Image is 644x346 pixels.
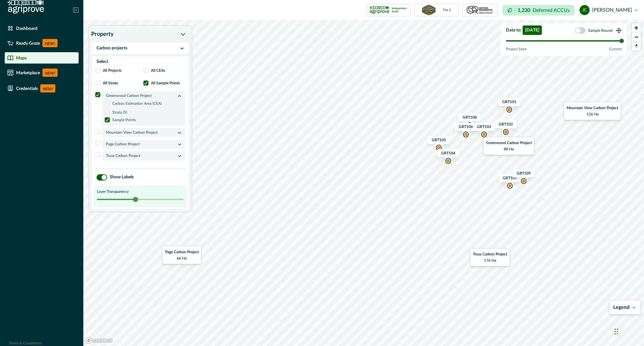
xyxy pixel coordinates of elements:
[632,23,641,32] button: Zoom in
[112,117,136,123] p: Sample Points
[106,141,176,147] p: Page Carbon Project
[613,304,630,310] p: Legend
[16,55,27,60] p: Maps
[5,66,79,79] a: MarketplaceNEW!
[588,28,613,33] p: Sample Round
[151,67,165,74] p: All CEAs
[165,249,199,255] p: Page Carbon Project
[102,91,185,100] button: Greenwood Carbon Project
[614,322,618,341] div: Drag
[92,56,189,67] div: Select
[162,246,202,264] div: Map marker
[459,113,480,127] div: Map marker
[495,120,517,134] div: Map marker
[16,26,37,31] p: Dashboard
[613,316,644,346] iframe: Chat Widget
[42,69,58,77] p: NEW!
[428,136,450,150] div: Map marker
[503,175,517,181] p: GRT107
[91,42,189,54] button: Carbon projects
[455,123,477,137] div: Map marker
[112,109,127,115] p: Strata (S)
[5,82,79,95] a: CredentialsNEW!
[103,67,121,74] p: All Projects
[498,98,520,112] div: Map marker
[506,27,542,34] p: Data to :
[102,100,185,126] div: Greenwood Carbon Project
[567,105,618,111] p: Mountain View Carbon Project
[165,255,199,261] p: 66 Ha
[106,92,176,99] p: Greenwood Carbon Project
[473,123,495,137] div: Map marker
[369,5,389,15] img: certification logo
[470,248,510,266] div: Map marker
[16,70,40,75] p: Marketplace
[466,5,494,15] img: certification logo
[102,140,185,149] button: Page Carbon Project
[459,124,473,130] p: GRT106
[5,23,79,34] a: Dashboard
[533,8,570,13] p: Deferred ACCUs
[483,137,535,155] div: Map marker
[518,8,530,13] p: 1,230
[112,100,162,107] p: Carbon Estimation Area (CEA)
[443,8,451,12] p: Tier 2
[5,36,79,50] a: Ready GrazeNEW!
[441,150,455,156] p: GRT104
[5,52,79,64] a: Maps
[499,174,521,188] div: Map marker
[151,80,180,86] p: All Sample Points
[432,137,446,143] p: GRT105
[473,257,507,264] p: 176 Ha
[609,46,622,52] p: Current
[463,114,477,120] p: GRT108
[632,32,641,42] button: Zoom out
[106,129,176,136] p: Mountain View Carbon Project
[486,146,532,152] p: 88 Ha
[517,170,531,176] p: GRT109
[91,30,114,39] p: Property
[392,7,408,13] p: Independent Audit
[477,124,491,130] p: GRT103
[437,149,459,163] div: Map marker
[502,99,516,105] p: GRT101
[523,25,542,35] span: [DATE]
[486,140,532,146] p: Greenwood Carbon Project
[422,5,435,15] img: certification logo
[513,169,535,183] div: Map marker
[40,84,55,92] p: NEW!
[97,189,184,194] p: Layer Transparency
[9,341,42,345] a: Terms & Conditions
[85,337,113,344] a: Mapbox logo
[42,39,58,47] p: NEW!
[567,111,618,117] p: 126 Ha
[580,3,638,18] button: justin costello[PERSON_NAME]
[564,102,621,120] div: Map marker
[106,153,176,159] p: Truss Carbon Project
[102,151,185,160] button: Truss Carbon Project
[499,121,513,127] p: GRT102
[103,80,118,86] p: All Strata
[16,41,40,46] p: Ready Graze
[110,174,134,180] label: Show Labels
[102,128,185,137] button: Mountain View Carbon Project
[506,46,526,52] p: Project Start
[473,251,507,257] p: Truss Carbon Project
[632,33,641,42] span: Zoom out
[632,42,641,51] span: Reset bearing to north
[632,42,641,51] button: Reset bearing to north
[16,86,38,91] p: Credentials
